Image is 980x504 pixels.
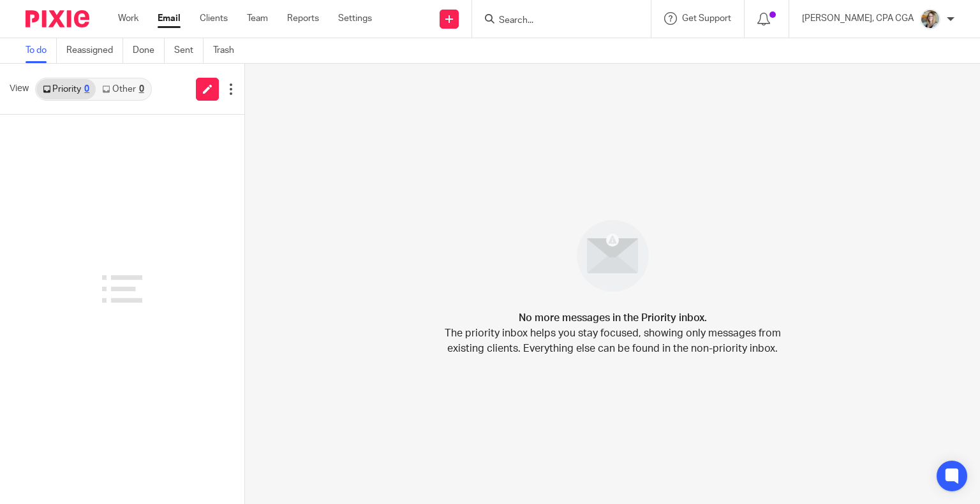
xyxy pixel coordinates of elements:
a: To do [26,38,57,63]
span: Get Support [682,14,731,23]
span: View [10,82,29,96]
p: The priority inbox helps you stay focused, showing only messages from existing clients. Everythin... [443,326,782,356]
div: 0 [139,85,144,94]
a: Sent [174,38,204,63]
a: Settings [338,12,372,25]
a: Reports [287,12,319,25]
a: Clients [200,12,228,25]
img: Pixie [26,10,89,27]
h4: No more messages in the Priority inbox. [519,310,707,326]
a: Team [247,12,268,25]
a: Email [158,12,181,25]
img: Chrissy%20McGale%20Bio%20Pic%201.jpg [920,9,940,29]
a: Work [118,12,138,25]
p: [PERSON_NAME], CPA CGA [802,12,914,25]
a: Done [133,38,165,63]
a: Reassigned [66,38,123,63]
a: Trash [213,38,244,63]
img: image [568,212,657,300]
div: 0 [84,85,89,94]
a: Priority0 [36,79,96,99]
input: Search [498,15,612,27]
a: Other0 [96,79,150,99]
